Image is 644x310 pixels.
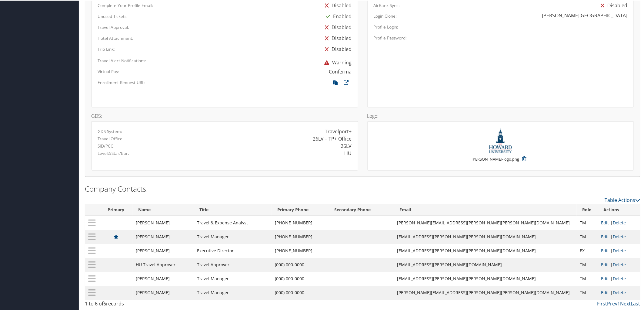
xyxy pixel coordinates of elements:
[272,257,329,271] td: (000) 000-0000
[577,271,598,285] td: TM
[98,13,128,19] label: Unused Tickets:
[577,285,598,299] td: TM
[577,204,598,216] th: Role
[133,271,194,285] td: [PERSON_NAME]
[322,32,352,43] div: Disabled
[272,271,329,285] td: (000) 000-0000
[577,257,598,271] td: TM
[374,2,400,8] label: AirBank Sync:
[577,244,598,257] td: EX
[620,300,631,307] a: Next
[472,156,519,167] small: [PERSON_NAME]-logo.png
[601,289,609,295] a: Edit
[98,35,133,41] label: Hotel Attachment:
[98,142,115,148] label: SID/PCC:
[601,220,609,225] a: Edit
[341,142,352,149] div: 26LV
[98,68,119,74] label: Virtual Pay:
[194,244,272,257] td: Executive Director
[272,285,329,299] td: (000) 000-0000
[374,34,407,40] label: Profile Password:
[542,11,628,19] div: [PERSON_NAME][GEOGRAPHIC_DATA]
[613,220,626,225] a: Delete
[91,113,358,118] h4: GDS:
[103,300,106,307] span: 6
[272,230,329,244] td: [PHONE_NUMBER]
[194,257,272,271] td: Travel Approver
[194,230,272,244] td: Travel Manager
[322,43,352,54] div: Disabled
[394,285,577,299] td: [PERSON_NAME][EMAIL_ADDRESS][PERSON_NAME][PERSON_NAME][DOMAIN_NAME]
[345,149,352,156] div: HU
[98,150,129,156] label: Level2/Star/Bar:
[85,183,640,194] h2: Company Contacts:
[598,257,640,271] td: |
[605,196,640,203] a: Table Actions
[98,57,146,63] label: Travel Alert Notifications:
[374,12,397,19] label: Login Clone:
[98,135,124,141] label: Travel Office:
[194,204,272,216] th: Title
[394,216,577,230] td: [PERSON_NAME][EMAIL_ADDRESS][PERSON_NAME][PERSON_NAME][DOMAIN_NAME]
[99,204,133,216] th: Primary
[329,204,394,216] th: Secondary Phone
[618,300,620,307] a: 1
[607,300,618,307] a: Prev
[598,285,640,299] td: |
[613,289,626,295] a: Delete
[367,113,634,118] h4: Logo:
[325,127,352,135] div: Travelport+
[374,23,399,29] label: Profile Login:
[577,216,598,230] td: TM
[272,244,329,257] td: [PHONE_NUMBER]
[489,127,512,153] img: howard-logo.png
[598,230,640,244] td: |
[329,67,352,75] div: Conferma
[133,285,194,299] td: [PERSON_NAME]
[133,216,194,230] td: [PERSON_NAME]
[613,275,626,281] a: Delete
[394,271,577,285] td: [EMAIL_ADDRESS][PERSON_NAME][PERSON_NAME][DOMAIN_NAME]
[598,271,640,285] td: |
[98,46,115,52] label: Trip Link:
[601,247,609,253] a: Edit
[394,257,577,271] td: [EMAIL_ADDRESS][PERSON_NAME][DOMAIN_NAME]
[133,257,194,271] td: HU Travel Approver
[98,79,145,85] label: Enrollment Request URL:
[98,24,129,30] label: Travel Approval:
[133,244,194,257] td: [PERSON_NAME]
[394,230,577,244] td: [EMAIL_ADDRESS][PERSON_NAME][PERSON_NAME][DOMAIN_NAME]
[194,271,272,285] td: Travel Manager
[631,300,640,307] a: Last
[601,233,609,239] a: Edit
[613,233,626,239] a: Delete
[613,247,626,253] a: Delete
[272,216,329,230] td: [PHONE_NUMBER]
[394,244,577,257] td: [EMAIL_ADDRESS][PERSON_NAME][PERSON_NAME][DOMAIN_NAME]
[598,244,640,257] td: |
[133,230,194,244] td: [PERSON_NAME]
[601,261,609,267] a: Edit
[133,204,194,216] th: Name
[85,300,217,310] div: 1 to 6 of records
[194,285,272,299] td: Travel Manager
[322,59,352,65] span: Warning
[98,128,122,134] label: GDS System:
[272,204,329,216] th: Primary Phone
[322,21,352,32] div: Disabled
[194,216,272,230] td: Travel & Expense Analyst
[323,10,352,21] div: Enabled
[598,204,640,216] th: Actions
[313,135,352,142] div: 26LV – TP+ Office
[577,230,598,244] td: TM
[598,216,640,230] td: |
[98,2,153,8] label: Complete Your Profile Email:
[613,261,626,267] a: Delete
[394,204,577,216] th: Email
[601,275,609,281] a: Edit
[597,300,607,307] a: First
